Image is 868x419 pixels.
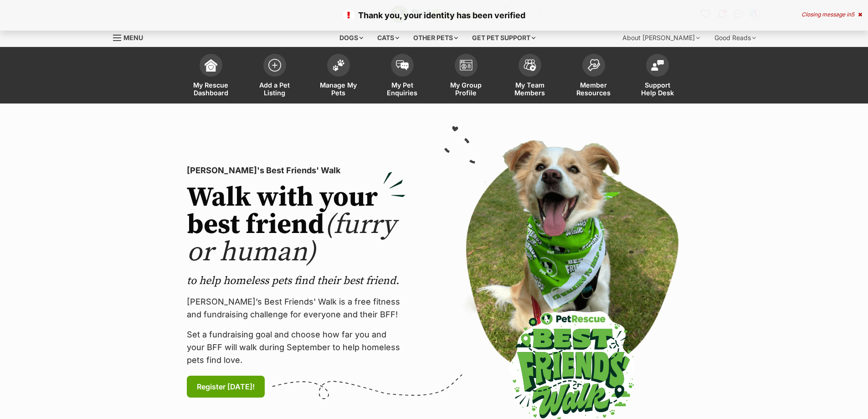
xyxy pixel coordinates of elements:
[407,29,464,47] div: Other pets
[205,59,217,72] img: dashboard-icon-eb2f2d2d3e046f16d808141f083e7271f6b2e854fb5c12c21221c1fb7104beca.svg
[187,274,406,288] p: to help homeless pets find their best friend.
[307,49,370,103] a: Manage My Pets
[318,81,359,97] span: Manage My Pets
[651,60,664,71] img: help-desk-icon-fdf02630f3aa405de69fd3d07c3f3aa587a6932b1a1747fa1d2bba05be0121f9.svg
[434,49,498,103] a: My Group Profile
[524,59,536,71] img: team-members-icon-5396bd8760b3fe7c0b43da4ab00e1e3bb1a5d9ba89233759b79545d2d3fc5d0d.svg
[509,81,550,97] span: My Team Members
[187,208,396,269] span: (furry or human)
[446,81,487,97] span: My Group Profile
[460,60,473,71] img: group-profile-icon-3fa3cf56718a62981997c0bc7e787c4b2cf8bcc04b72c1350f741eb67cf2f40e.svg
[190,81,231,97] span: My Rescue Dashboard
[498,49,562,103] a: My Team Members
[626,49,689,103] a: Support Help Desk
[187,184,406,266] h2: Walk with your best friend
[197,381,255,392] span: Register [DATE]!
[187,376,265,398] a: Register [DATE]!
[179,49,243,103] a: My Rescue Dashboard
[332,59,345,71] img: manage-my-pets-icon-02211641906a0b7f246fdf0571729dbe1e7629f14944591b6c1af311fb30b64b.svg
[396,60,409,70] img: pet-enquiries-icon-7e3ad2cf08bfb03b45e93fb7055b45f3efa6380592205ae92323e6603595dc1f.svg
[616,29,706,47] div: About [PERSON_NAME]
[370,49,434,103] a: My Pet Enquiries
[187,164,406,177] p: [PERSON_NAME]'s Best Friends' Walk
[562,49,626,103] a: Member Resources
[637,81,678,97] span: Support Help Desk
[382,81,423,97] span: My Pet Enquiries
[466,29,542,47] div: Get pet support
[708,29,762,47] div: Good Reads
[254,81,295,97] span: Add a Pet Listing
[333,29,370,47] div: Dogs
[587,59,600,71] img: member-resources-icon-8e73f808a243e03378d46382f2149f9095a855e16c252ad45f914b54edf8863c.svg
[187,295,406,321] p: [PERSON_NAME]’s Best Friends' Walk is a free fitness and fundraising challenge for everyone and t...
[573,81,614,97] span: Member Resources
[371,29,406,47] div: Cats
[123,34,143,41] span: Menu
[268,59,281,72] img: add-pet-listing-icon-0afa8454b4691262ce3f59096e99ab1cd57d4a30225e0717b998d2c9b9846f56.svg
[187,328,406,367] p: Set a fundraising goal and choose how far you and your BFF will walk during September to help hom...
[243,49,307,103] a: Add a Pet Listing
[113,29,149,45] a: Menu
